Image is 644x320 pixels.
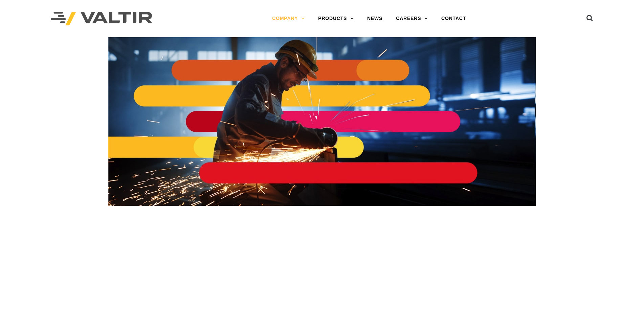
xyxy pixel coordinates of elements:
a: CAREERS [389,12,435,25]
a: NEWS [360,12,389,25]
a: COMPANY [265,12,311,25]
img: Valtir [51,12,152,26]
a: CONTACT [435,12,473,25]
a: PRODUCTS [311,12,360,25]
